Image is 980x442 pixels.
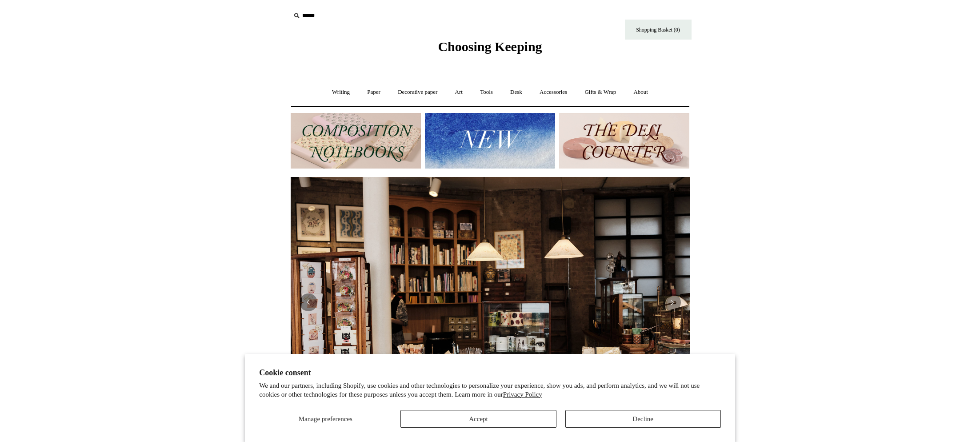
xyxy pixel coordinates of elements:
a: Tools [472,80,501,104]
img: New.jpg__PID:f73bdf93-380a-4a35-bcfe-7823039498e1 [425,113,555,169]
a: Gifts & Wrap [576,80,624,104]
button: Accept [400,410,556,428]
a: Paper [359,80,388,104]
button: Next [663,293,681,311]
img: 20250131 INSIDE OF THE SHOP.jpg__PID:b9484a69-a10a-4bde-9e8d-1408d3d5e6ad [291,177,690,428]
a: Shopping Basket (0) [625,20,692,40]
button: Manage preferences [259,410,392,428]
span: Choosing Keeping [438,39,542,54]
a: Art [447,80,471,104]
a: Writing [324,80,358,104]
h2: Cookie consent [259,368,721,378]
a: Desk [502,80,530,104]
button: Previous [300,293,317,311]
a: About [625,80,656,104]
button: Decline [565,410,721,428]
a: Privacy Policy [503,391,542,398]
a: Choosing Keeping [438,46,542,52]
a: Decorative paper [390,80,445,104]
span: Manage preferences [299,415,352,422]
p: We and our partners, including Shopify, use cookies and other technologies to personalize your ex... [259,382,721,399]
a: Accessories [532,80,575,104]
img: 202302 Composition ledgers.jpg__PID:69722ee6-fa44-49dd-a067-31375e5d54ec [291,113,421,169]
img: The Deli Counter [559,113,689,169]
